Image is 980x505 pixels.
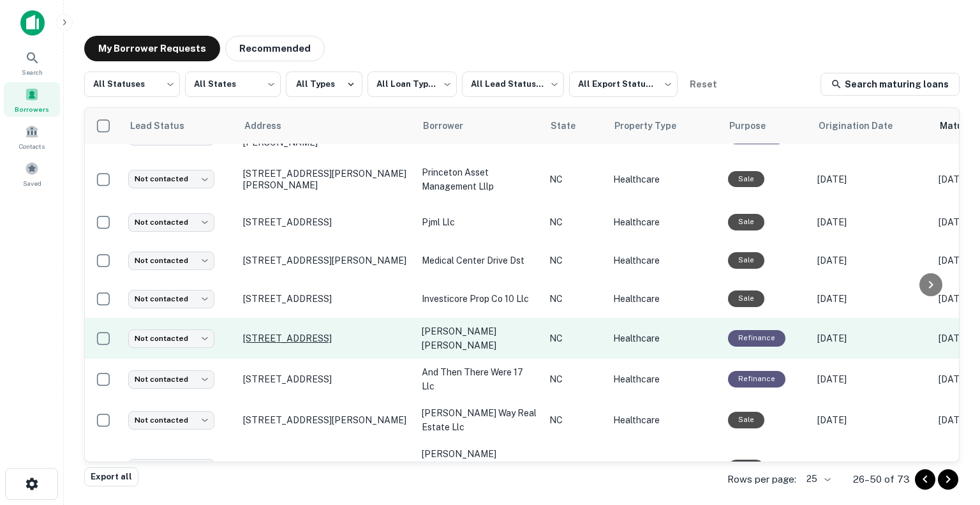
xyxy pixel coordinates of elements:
[683,72,724,97] button: Reset
[728,252,764,268] div: Sale
[817,172,926,186] p: [DATE]
[84,36,220,61] button: My Borrower Requests
[549,215,600,229] p: NC
[817,461,926,475] p: [DATE]
[128,411,214,430] div: Not contacted
[185,68,281,101] div: All States
[613,215,715,229] p: Healthcare
[728,460,764,476] div: Sale
[237,108,415,144] th: Address
[422,165,537,193] p: princeton asset management lllp
[122,108,237,144] th: Lead Status
[853,472,910,487] p: 26–50 of 73
[915,469,935,490] button: Go to previous page
[84,467,138,486] button: Export all
[367,68,457,101] div: All Loan Types
[817,413,926,427] p: [DATE]
[817,292,926,306] p: [DATE]
[817,372,926,386] p: [DATE]
[422,365,537,393] p: and then there were 17 llc
[422,215,537,229] p: pjml llc
[128,252,214,270] div: Not contacted
[613,413,715,427] p: Healthcare
[243,414,409,426] p: [STREET_ADDRESS][PERSON_NAME]
[422,253,537,268] p: medical center drive dst
[84,68,180,101] div: All Statuses
[422,292,537,306] p: investicore prop co 10 llc
[819,118,909,133] span: Origination Date
[225,36,325,61] button: Recommended
[23,178,41,188] span: Saved
[549,292,600,306] p: NC
[614,118,693,133] span: Property Type
[4,45,60,80] a: Search
[243,255,409,266] p: [STREET_ADDRESS][PERSON_NAME]
[128,170,214,188] div: Not contacted
[549,172,600,186] p: NC
[128,213,214,232] div: Not contacted
[243,333,409,344] p: [STREET_ADDRESS]
[728,412,764,428] div: Sale
[422,324,537,352] p: [PERSON_NAME] [PERSON_NAME]
[19,141,45,151] span: Contacts
[128,459,214,478] div: Not contacted
[916,403,980,464] iframe: Chat Widget
[128,290,214,308] div: Not contacted
[728,330,785,346] div: This loan purpose was for refinancing
[613,331,715,345] p: Healthcare
[4,82,60,117] a: Borrowers
[549,372,600,386] p: NC
[727,472,796,487] p: Rows per page:
[613,461,715,475] p: Healthcare
[15,104,49,114] span: Borrowers
[243,373,409,385] p: [STREET_ADDRESS]
[4,156,60,191] a: Saved
[415,108,543,144] th: Borrower
[728,171,764,187] div: Sale
[607,108,722,144] th: Property Type
[728,214,764,230] div: Sale
[729,118,782,133] span: Purpose
[462,68,564,101] div: All Lead Statuses
[243,168,409,191] p: [STREET_ADDRESS][PERSON_NAME][PERSON_NAME]
[549,461,600,475] p: NC
[244,118,298,133] span: Address
[128,329,214,348] div: Not contacted
[243,216,409,228] p: [STREET_ADDRESS]
[20,10,45,36] img: capitalize-icon.png
[549,413,600,427] p: NC
[820,73,960,96] a: Search maturing loans
[422,406,537,434] p: [PERSON_NAME] way real estate llc
[817,331,926,345] p: [DATE]
[549,253,600,268] p: NC
[423,118,480,133] span: Borrower
[243,293,409,305] p: [STREET_ADDRESS]
[286,72,362,97] button: All Types
[543,108,607,144] th: State
[817,215,926,229] p: [DATE]
[801,470,833,488] div: 25
[128,370,214,389] div: Not contacted
[4,119,60,154] a: Contacts
[22,67,43,77] span: Search
[613,253,715,268] p: Healthcare
[817,253,926,268] p: [DATE]
[551,118,592,133] span: State
[422,447,537,489] p: [PERSON_NAME] investment partners l070 llc
[728,290,764,306] div: Sale
[938,469,958,490] button: Go to next page
[811,108,932,144] th: Origination Date
[130,118,201,133] span: Lead Status
[722,108,811,144] th: Purpose
[613,372,715,386] p: Healthcare
[613,292,715,306] p: Healthcare
[728,371,785,387] div: This loan purpose was for refinancing
[549,331,600,345] p: NC
[613,172,715,186] p: Healthcare
[569,68,678,101] div: All Export Statuses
